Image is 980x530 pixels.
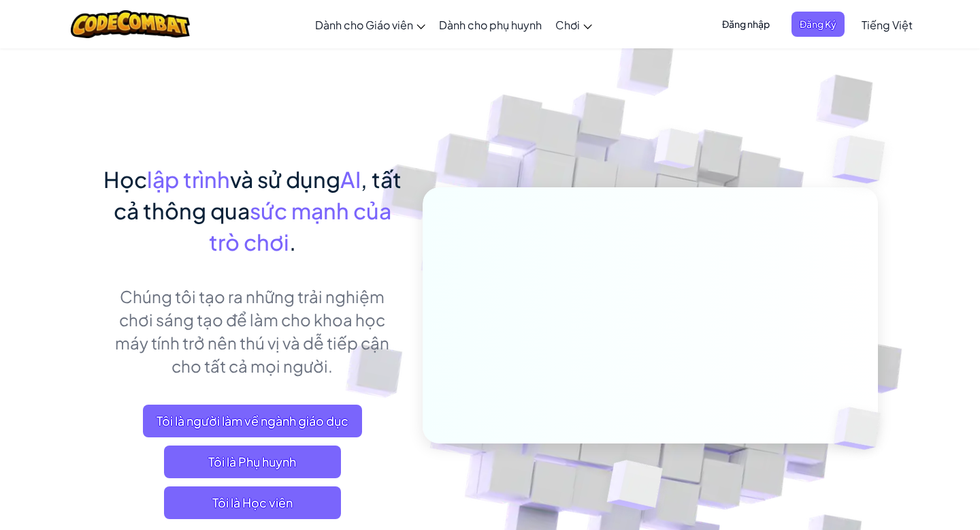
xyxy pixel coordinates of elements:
a: Tiếng Việt [855,6,919,43]
span: Dành cho Giáo viên [315,18,413,32]
span: . [289,228,296,255]
span: Học [103,166,147,193]
span: Chơi [555,18,580,32]
span: và sử dụng [230,166,340,193]
span: Tiếng Việt [862,18,913,32]
a: Chơi [549,6,599,43]
img: Overlap cubes [811,379,913,478]
span: AI [340,166,361,193]
span: lập trình [147,166,230,193]
a: Tôi là Phụ huynh [164,446,341,478]
a: Dành cho phụ huynh [432,6,549,43]
img: Overlap cubes [629,102,727,203]
img: Overlap cubes [805,102,923,217]
button: Đăng nhập [714,12,778,37]
button: Đăng Ký [791,12,845,37]
p: Chúng tôi tạo ra những trải nghiệm chơi sáng tạo để làm cho khoa học máy tính trở nên thú vị và d... [102,285,402,377]
a: Dành cho Giáo viên [308,6,432,43]
button: Tôi là Học viên [164,486,341,519]
a: Tôi là người làm về ngành giáo dục [143,405,362,437]
span: sức mạnh của trò chơi [209,197,391,255]
img: CodeCombat logo [71,10,190,38]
